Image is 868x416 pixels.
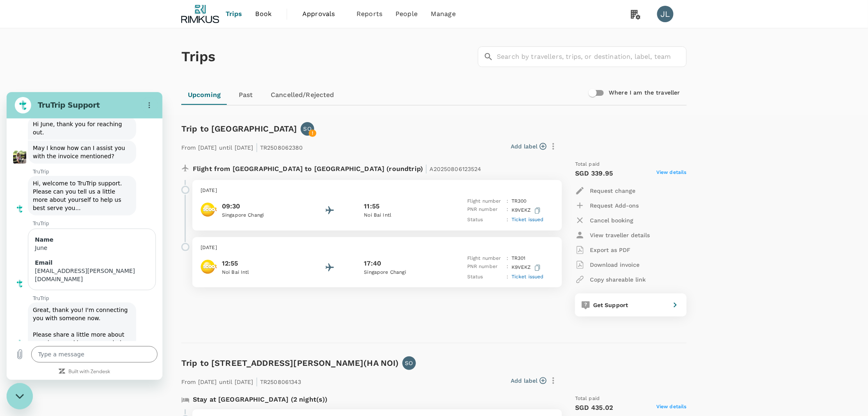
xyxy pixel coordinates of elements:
p: Singapore Changi [222,211,296,220]
a: Cancelled/Rejected [264,85,341,105]
button: Request change [575,183,635,198]
p: Flight from [GEOGRAPHIC_DATA] to [GEOGRAPHIC_DATA] (roundtrip) [193,160,482,175]
input: Search by travellers, trips, or destination, label, team [497,46,687,67]
p: View traveller details [590,231,650,239]
p: 11:55 [364,201,380,211]
iframe: Messaging window [7,92,162,380]
p: [DATE] [201,187,554,195]
span: Ticket issued [512,217,544,222]
div: [EMAIL_ADDRESS][PERSON_NAME][DOMAIN_NAME] [28,175,142,191]
p: K9VEKZ [512,206,542,216]
img: Rimkus SG Pte. Ltd. [181,5,219,23]
p: From [DATE] until [DATE] TR2508062380 [181,139,303,154]
button: Export as PDF [575,243,630,257]
p: Request Add-ons [590,201,639,210]
span: Book [256,9,272,19]
span: Great, thank you! I'm connecting you with someone now. Please share a little more about your issu... [26,215,124,254]
p: : [507,197,508,206]
span: View details [656,403,687,413]
span: Trips [226,9,242,19]
span: Reports [356,9,382,19]
span: | [256,141,258,153]
h6: Where I am the traveller [609,88,680,97]
p: 09:30 [222,201,296,211]
span: Ticket issued [512,274,544,280]
span: | [425,163,427,174]
button: Add label [511,142,546,150]
h6: Trip to [STREET_ADDRESS][PERSON_NAME](HA NOI) [181,356,399,370]
span: People [395,9,418,19]
p: PNR number [467,206,503,216]
h1: Trips [181,28,216,85]
p: Export as PDF [590,246,630,254]
h6: Trip to [GEOGRAPHIC_DATA] [181,122,297,135]
button: Add label [511,377,546,385]
p: Status [467,273,503,281]
span: | [256,376,258,387]
span: Total paid [575,160,600,169]
p: SO [405,359,413,367]
p: 17:40 [364,259,381,268]
p: 12:55 [222,259,296,268]
div: JL [657,6,674,22]
p: SGD 435.02 [575,403,613,413]
p: TR 300 [512,197,527,206]
span: Manage [431,9,456,19]
p: Status [467,216,503,224]
p: [DATE] [201,244,554,252]
p: Copy shareable link [590,275,646,284]
button: Upload file [5,254,21,270]
p: SO [304,125,311,133]
div: Email [28,166,142,175]
p: Stay at [GEOGRAPHIC_DATA] (2 night(s)) [193,395,328,404]
p: Request change [590,187,635,195]
a: Upcoming [181,85,227,105]
p: : [507,216,508,224]
p: Flight number [467,197,503,206]
button: View traveller details [575,228,650,243]
p: TruTrip [26,128,156,135]
img: Scoot [201,259,217,275]
p: TR 301 [512,254,526,263]
p: Singapore Changi [364,268,438,277]
div: Name [28,143,142,152]
iframe: Button to launch messaging window, conversation in progress [7,383,33,409]
p: Flight number [467,254,503,263]
span: View details [656,169,687,178]
p: K9VEKZ [512,263,542,273]
p: : [507,206,508,216]
button: Download invoice [575,257,640,272]
a: Built with Zendesk: Visit the Zendesk website in a new tab [62,277,104,283]
p: Download invoice [590,261,640,269]
span: Get Support [593,302,628,308]
button: Copy shareable link [575,272,646,287]
p: : [507,254,508,263]
p: PNR number [467,263,503,273]
button: Cancel booking [575,213,633,228]
p: : [507,273,508,281]
p: Noi Bai Intl [222,268,296,277]
p: Cancel booking [590,216,633,224]
span: A20250806123524 [430,166,482,172]
button: Request Add-ons [575,198,639,213]
p: From [DATE] until [DATE] TR2508061343 [181,373,302,388]
span: Approvals [302,9,343,19]
img: Scoot [201,201,217,218]
p: : [507,263,508,273]
p: Noi Bai Intl [364,211,438,220]
p: SGD 339.95 [575,169,613,178]
a: Past [227,85,264,105]
p: TruTrip [26,203,156,210]
span: Total paid [575,395,600,403]
div: June [28,152,142,160]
